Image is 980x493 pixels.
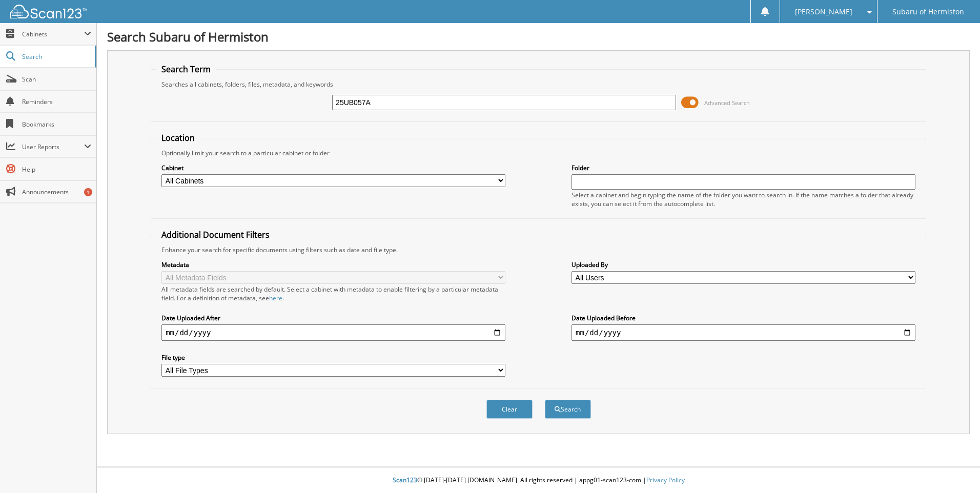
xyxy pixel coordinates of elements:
[156,64,216,75] legend: Search Term
[22,120,91,129] span: Bookmarks
[156,149,921,157] div: Optionally limit your search to a particular cabinet or folder
[393,476,417,484] span: Scan123
[161,324,505,341] input: start
[161,314,505,322] label: Date Uploaded After
[22,30,84,38] span: Cabinets
[486,400,533,419] button: Clear
[571,260,915,269] label: Uploaded By
[161,285,505,302] div: All metadata fields are searched by default. Select a cabinet with metadata to enable filtering b...
[22,97,91,106] span: Reminders
[22,188,91,196] span: Announcements
[10,5,87,18] img: scan123-logo-white.svg
[161,260,505,269] label: Metadata
[571,324,915,341] input: end
[161,163,505,172] label: Cabinet
[571,314,915,322] label: Date Uploaded Before
[571,191,915,208] div: Select a cabinet and begin typing the name of the folder you want to search in. If the name match...
[22,165,91,174] span: Help
[704,99,750,107] span: Advanced Search
[545,400,591,419] button: Search
[84,188,92,196] div: 1
[571,163,915,172] label: Folder
[156,229,275,240] legend: Additional Document Filters
[156,132,200,143] legend: Location
[22,52,90,61] span: Search
[161,353,505,362] label: File type
[156,245,921,254] div: Enhance your search for specific documents using filters such as date and file type.
[269,294,282,302] a: here
[107,28,970,45] h1: Search Subaru of Hermiston
[156,80,921,89] div: Searches all cabinets, folders, files, metadata, and keywords
[646,476,685,484] a: Privacy Policy
[97,468,980,493] div: © [DATE]-[DATE] [DOMAIN_NAME]. All rights reserved | appg01-scan123-com |
[22,75,91,84] span: Scan
[892,9,964,15] span: Subaru of Hermiston
[22,142,84,151] span: User Reports
[795,9,852,15] span: [PERSON_NAME]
